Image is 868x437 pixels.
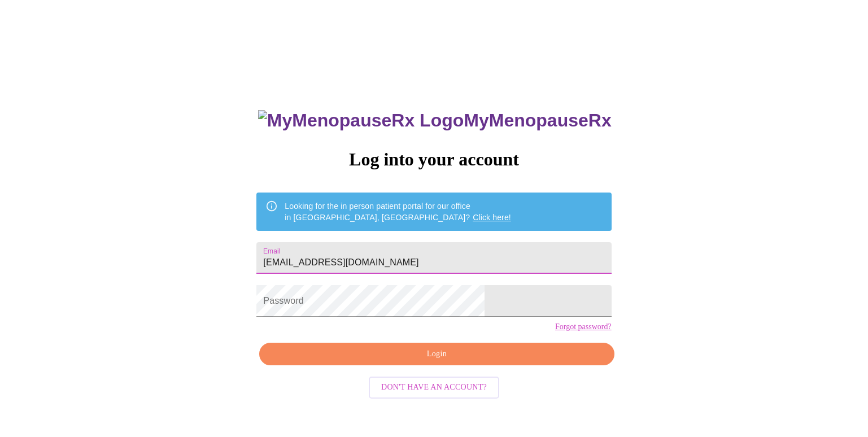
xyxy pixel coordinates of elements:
[258,110,612,131] h3: MyMenopauseRx
[473,213,511,222] a: Click here!
[555,322,612,331] a: Forgot password?
[259,343,614,366] button: Login
[369,377,499,399] button: Don't have an account?
[366,382,502,391] a: Don't have an account?
[381,381,487,395] span: Don't have an account?
[285,196,511,228] div: Looking for the in person patient portal for our office in [GEOGRAPHIC_DATA], [GEOGRAPHIC_DATA]?
[258,110,464,131] img: MyMenopauseRx Logo
[256,149,611,170] h3: Log into your account
[272,347,601,361] span: Login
